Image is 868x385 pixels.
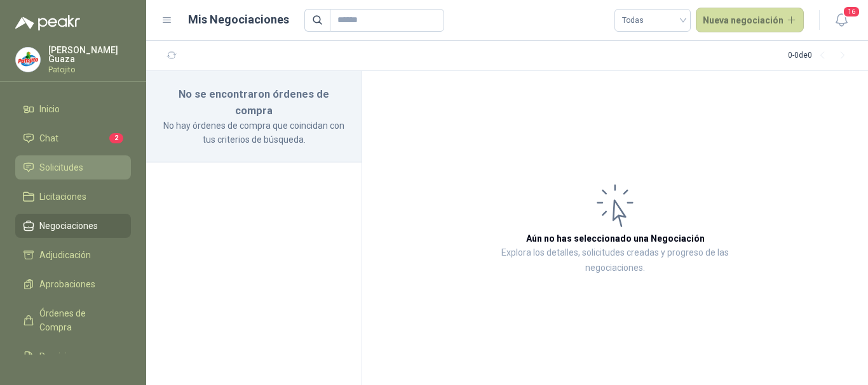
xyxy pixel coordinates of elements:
p: Patojito [48,66,131,74]
a: Órdenes de Compra [15,301,131,339]
a: Chat2 [15,126,131,150]
a: Solicitudes [15,155,131,179]
a: Aprobaciones [15,272,131,296]
h3: No se encontraron órdenes de compra [161,86,346,119]
img: Company Logo [16,48,40,72]
span: Remisiones [39,349,86,363]
p: Explora los detalles, solicitudes creadas y progreso de las negociaciones. [489,245,741,276]
button: Nueva negociación [696,8,804,33]
span: Todas [622,11,683,30]
span: 2 [109,133,123,143]
span: Chat [39,131,58,145]
span: Solicitudes [39,160,83,174]
p: No hay órdenes de compra que coincidan con tus criterios de búsqueda. [161,119,346,147]
h1: Mis Negociaciones [188,11,289,29]
span: Órdenes de Compra [39,306,119,334]
div: 0 - 0 de 0 [788,46,853,66]
a: Inicio [15,97,131,121]
img: Logo peakr [15,15,80,30]
span: Inicio [39,102,60,116]
p: [PERSON_NAME] Guaza [48,46,131,63]
span: Licitaciones [39,190,86,204]
span: 16 [843,6,860,18]
a: Remisiones [15,344,131,369]
a: Licitaciones [15,185,131,209]
a: Adjudicación [15,243,131,267]
a: Negociaciones [15,214,131,238]
button: 16 [830,9,853,32]
h3: Aún no has seleccionado una Negociación [526,232,705,245]
span: Aprobaciones [39,277,95,291]
span: Negociaciones [39,219,98,233]
span: Adjudicación [39,248,91,262]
